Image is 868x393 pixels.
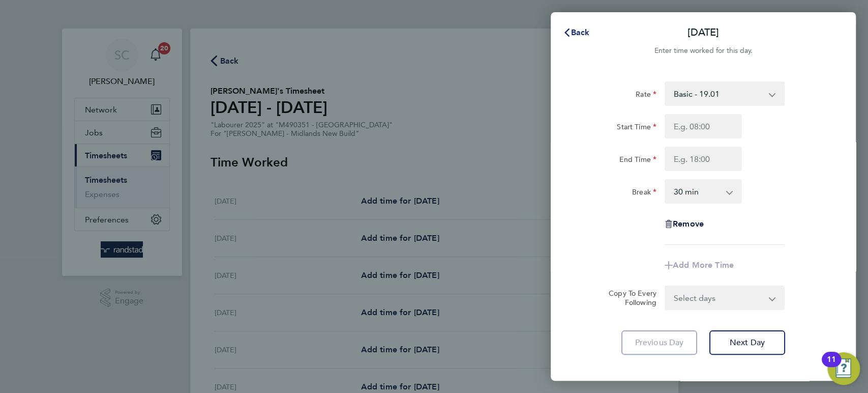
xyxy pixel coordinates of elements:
[619,155,656,167] label: End Time
[665,147,742,171] input: E.g. 18:00
[709,330,785,355] button: Next Day
[632,187,656,200] label: Break
[551,45,856,57] div: Enter time worked for this day.
[665,220,704,228] button: Remove
[617,122,656,134] label: Start Time
[673,219,704,229] span: Remove
[730,338,765,348] span: Next Day
[827,352,860,385] button: Open Resource Center, 11 new notifications
[665,114,742,138] input: E.g. 08:00
[553,22,600,43] button: Back
[636,90,656,102] label: Rate
[687,25,719,40] p: [DATE]
[571,27,590,37] span: Back
[601,289,656,307] label: Copy To Every Following
[827,359,836,373] div: 11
